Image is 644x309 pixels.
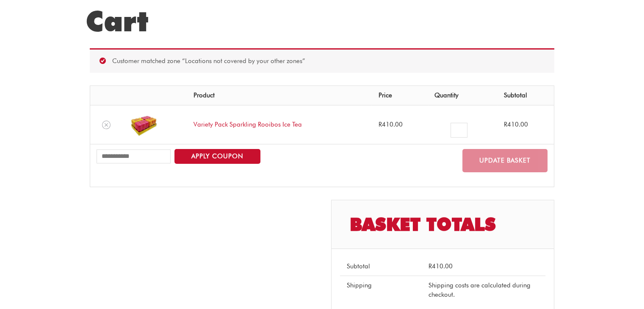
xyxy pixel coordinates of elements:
[129,110,158,140] img: Variety Pack Sparkling Rooibos Ice Tea
[187,86,372,105] th: Product
[428,281,531,299] span: Shipping costs are calculated during checkout.
[428,262,453,270] bdi: 410.00
[451,123,467,138] input: Product quantity
[372,86,428,105] th: Price
[428,86,498,105] th: Quantity
[102,121,111,129] a: Remove Variety Pack Sparkling Rooibos Ice Tea from cart
[428,262,432,270] span: R
[332,200,554,248] h2: Basket totals
[193,121,302,128] a: Variety Pack Sparkling Rooibos Ice Tea
[504,121,528,128] bdi: 410.00
[504,121,507,128] span: R
[378,121,402,128] bdi: 410.00
[86,4,558,38] h1: Cart
[462,149,547,172] button: Update basket
[378,121,381,128] span: R
[90,48,554,73] div: Customer matched zone “Locations not covered by your other zones”
[340,257,422,276] th: Subtotal
[174,149,260,164] button: Apply coupon
[498,86,554,105] th: Subtotal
